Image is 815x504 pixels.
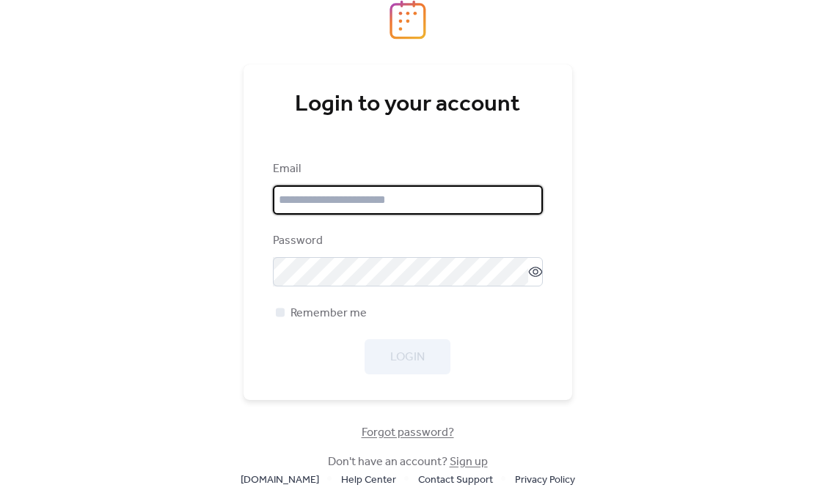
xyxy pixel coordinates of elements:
[241,470,319,489] a: [DOMAIN_NAME]
[515,470,575,489] a: Privacy Policy
[290,305,367,322] span: Remember me
[418,470,493,489] a: Contact Support
[515,472,575,489] span: Privacy Policy
[450,451,488,473] a: Sign up
[418,472,493,489] span: Contact Support
[362,424,454,442] span: Forgot password?
[362,429,454,437] a: Forgot password?
[273,232,540,250] div: Password
[273,90,543,119] div: Login to your account
[273,160,540,178] div: Email
[241,472,319,489] span: [DOMAIN_NAME]
[328,453,488,471] span: Don't have an account?
[341,470,396,489] a: Help Center
[341,472,396,489] span: Help Center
